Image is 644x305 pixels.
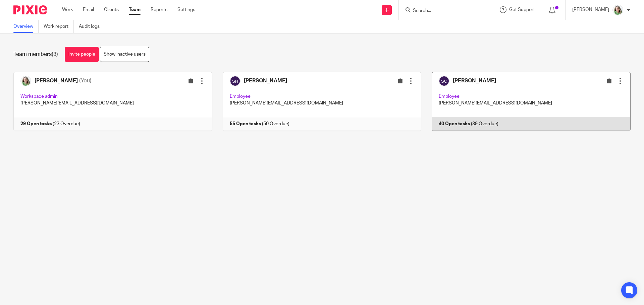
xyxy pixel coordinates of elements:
a: Audit logs [79,20,105,33]
a: Work report [44,20,74,33]
img: KC%20Photo.jpg [612,5,623,15]
a: Show inactive users [100,47,149,62]
p: [PERSON_NAME] [572,6,609,13]
a: Clients [104,6,119,13]
a: Team [129,6,141,13]
span: (3) [52,52,58,57]
span: Get Support [509,7,535,12]
a: Invite people [65,47,99,62]
a: Reports [151,6,167,13]
input: Search [412,8,473,14]
a: Email [83,6,94,13]
img: Pixie [13,5,47,14]
a: Settings [177,6,195,13]
h1: Team members [13,51,58,58]
a: Work [62,6,73,13]
a: Overview [13,20,39,33]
